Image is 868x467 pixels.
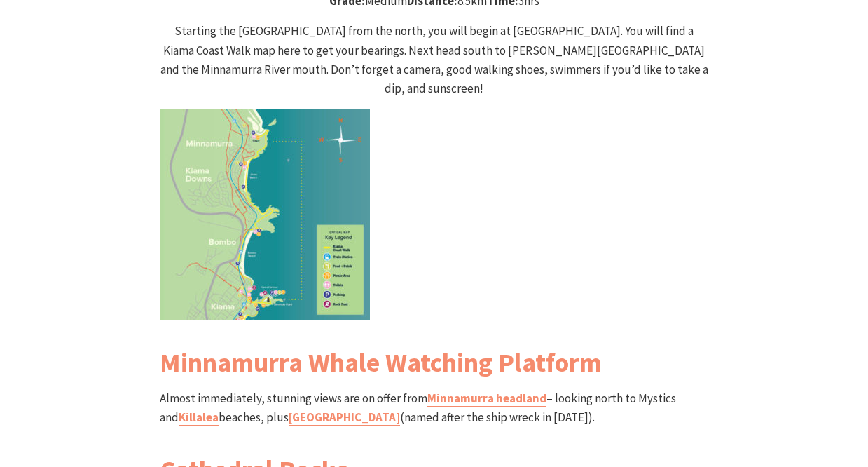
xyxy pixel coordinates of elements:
img: Kiama Coast Walk North Section [160,109,370,320]
a: Killalea [179,410,219,426]
p: Starting the [GEOGRAPHIC_DATA] from the north, you will begin at [GEOGRAPHIC_DATA]. You will find... [160,22,709,98]
a: Minnamurra Whale Watching Platform [160,346,602,379]
p: Almost immediately, stunning views are on offer from – looking north to Mystics and beaches, plus... [160,389,709,427]
a: Minnamurra headland [427,391,546,407]
a: [GEOGRAPHIC_DATA] [289,410,400,426]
